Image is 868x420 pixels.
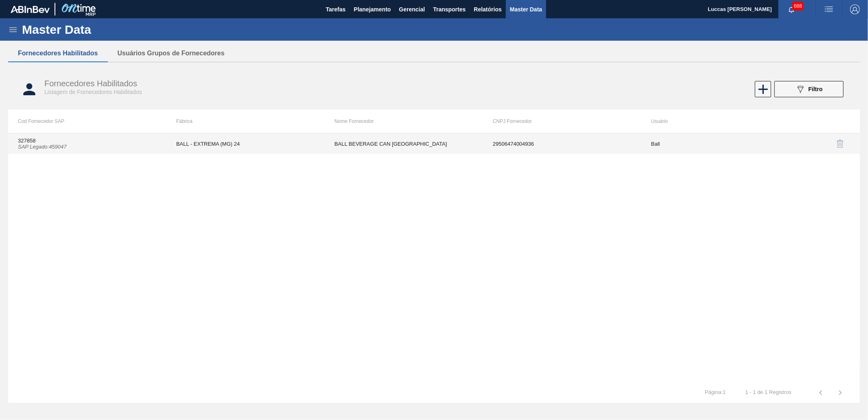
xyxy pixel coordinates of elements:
[835,139,845,149] img: delete-icon
[8,109,166,133] th: Cod Fornecedor SAP
[641,133,800,154] td: Ball
[754,81,770,97] div: Novo Fornecedor
[8,133,166,154] td: 327858
[433,4,466,14] span: Transportes
[774,81,844,97] button: Filtro
[326,4,346,14] span: Tarefas
[18,144,67,150] i: SAP Legado : 459047
[354,4,391,14] span: Planejamento
[809,134,850,153] div: Desabilitar Fornecedor
[399,4,425,14] span: Gerencial
[483,109,641,133] th: CNPJ Fornecedor
[8,45,108,62] button: Fornecedores Habilitados
[510,4,542,14] span: Master Data
[770,81,848,97] div: Filtrar Fornecedor
[166,133,325,154] td: BALL - EXTREMA (MG) 24
[11,6,50,13] img: TNhmsLtSVTkK8tSr43FrP2fwEKptu5GPRR3wAAAABJRU5ErkJggg==
[44,89,142,95] span: Listagem de Fornecedores Habilitados
[792,2,804,11] span: 688
[483,133,641,154] td: 29506474004936
[108,45,234,62] button: Usuários Grupos de Fornecedores
[778,4,805,15] button: Notificações
[22,25,166,34] h1: Master Data
[831,134,850,153] button: delete-icon
[166,109,325,133] th: Fábrica
[474,4,501,14] span: Relatórios
[809,86,823,92] span: Filtro
[736,383,801,396] td: 1 - 1 de 1 Registros
[44,79,137,88] span: Fornecedores Habilitados
[850,4,860,14] img: Logout
[824,4,834,14] img: userActions
[325,133,483,154] td: BALL BEVERAGE CAN [GEOGRAPHIC_DATA]
[695,383,735,396] td: Página : 1
[325,109,483,133] th: Nome Fornecedor
[641,109,800,133] th: Usuário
